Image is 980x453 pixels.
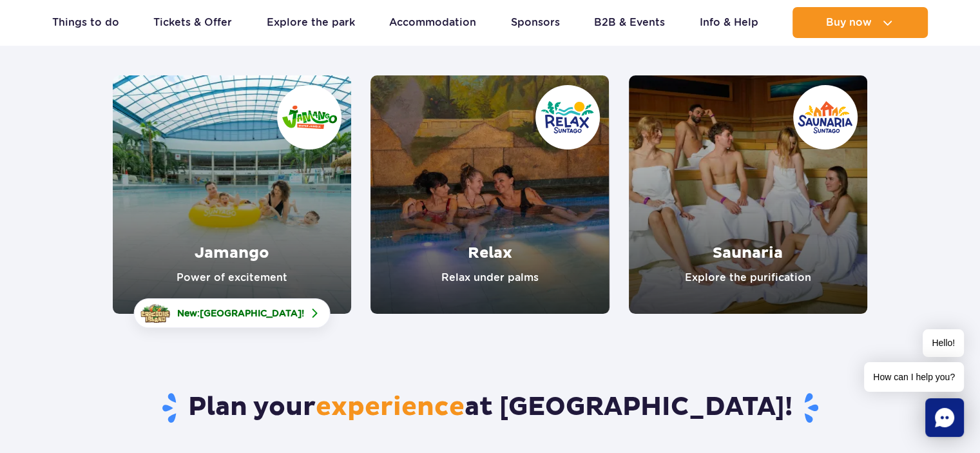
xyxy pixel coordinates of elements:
a: Explore the park [267,7,355,38]
a: Tickets & Offer [153,7,232,38]
a: Saunaria [629,75,867,314]
a: New:[GEOGRAPHIC_DATA]! [134,298,331,328]
button: Buy now [793,7,928,38]
a: Info & Help [700,7,758,38]
span: How can I help you? [864,362,964,392]
div: Chat [925,398,964,437]
span: Buy now [826,17,872,28]
a: Jamango [113,75,351,314]
a: Sponsors [511,7,560,38]
a: Relax [370,75,609,314]
h3: Plan your at [GEOGRAPHIC_DATA]! [113,391,867,425]
span: Hello! [923,329,964,357]
a: B2B & Events [594,7,665,38]
a: Accommodation [389,7,476,38]
a: Things to do [52,7,119,38]
span: New: ! [177,307,304,320]
span: experience [316,391,465,423]
span: [GEOGRAPHIC_DATA] [200,308,302,318]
